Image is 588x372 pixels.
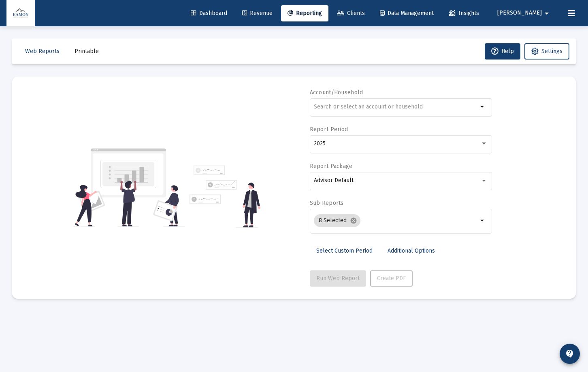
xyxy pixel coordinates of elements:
input: Search or select an account or household [314,104,478,110]
span: 2025 [314,140,326,147]
span: Reporting [288,10,322,17]
mat-chip: 8 Selected [314,214,360,227]
img: Dashboard [13,5,29,21]
button: Help [485,43,520,60]
label: Account/Household [310,89,363,96]
a: Dashboard [184,5,234,21]
a: Reporting [281,5,328,21]
label: Sub Reports [310,200,344,206]
label: Report Period [310,126,348,133]
span: Dashboard [191,10,227,17]
button: Web Reports [19,43,66,60]
span: Web Reports [25,48,60,55]
mat-icon: arrow_drop_down [542,5,552,21]
span: Create PDF [377,275,406,282]
mat-icon: cancel [350,217,357,224]
a: Data Management [373,5,440,21]
mat-icon: arrow_drop_down [478,102,488,112]
span: Data Management [380,10,434,17]
mat-chip-list: Selection [314,213,478,229]
button: Printable [68,43,105,60]
button: Run Web Report [310,270,366,287]
img: reporting-alt [190,166,260,227]
span: Run Web Report [316,275,360,282]
label: Report Package [310,163,353,170]
span: Advisor Default [314,177,354,184]
span: Settings [541,48,562,55]
a: Insights [442,5,486,21]
span: Revenue [242,10,273,17]
img: reporting [73,147,185,227]
span: Insights [449,10,479,17]
button: [PERSON_NAME] [488,5,561,21]
button: Create PDF [370,270,413,287]
a: Clients [330,5,371,21]
button: Settings [524,43,569,60]
mat-icon: contact_support [565,349,575,359]
span: Printable [75,48,99,55]
span: Clients [337,10,365,17]
span: Select Custom Period [316,247,373,254]
span: [PERSON_NAME] [497,10,542,17]
span: Additional Options [388,247,435,254]
span: Help [491,48,514,55]
a: Revenue [236,5,279,21]
mat-icon: arrow_drop_down [478,216,488,225]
